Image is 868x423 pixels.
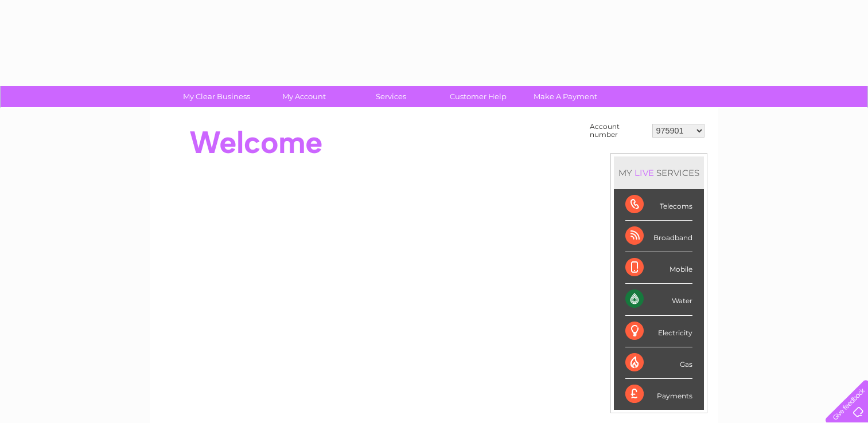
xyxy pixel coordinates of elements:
[625,252,692,284] div: Mobile
[625,189,692,221] div: Telecoms
[344,86,438,107] a: Services
[256,86,351,107] a: My Account
[625,221,692,252] div: Broadband
[614,156,704,189] div: MY SERVICES
[625,379,692,410] div: Payments
[625,347,692,379] div: Gas
[169,86,264,107] a: My Clear Business
[518,86,613,107] a: Make A Payment
[632,167,656,178] div: LIVE
[625,284,692,315] div: Water
[431,86,526,107] a: Customer Help
[625,316,692,347] div: Electricity
[587,120,649,142] td: Account number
